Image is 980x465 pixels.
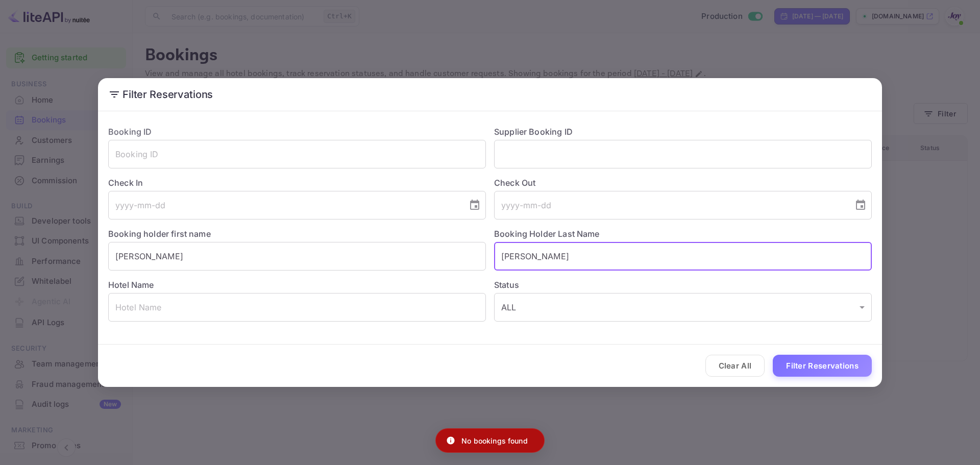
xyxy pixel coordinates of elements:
input: Holder First Name [108,242,486,271]
input: yyyy-mm-dd [108,191,460,219]
input: yyyy-mm-dd [494,191,846,219]
input: Holder Last Name [494,242,872,271]
label: Check Out [494,177,872,189]
input: Supplier Booking ID [494,140,872,168]
label: Hotel Name [108,280,154,290]
label: Check In [108,177,486,189]
p: No bookings found [461,435,528,446]
div: ALL [494,293,872,322]
label: Booking ID [108,127,152,137]
button: Clear All [705,355,765,377]
label: Supplier Booking ID [494,127,573,137]
button: Filter Reservations [773,355,872,377]
h2: Filter Reservations [98,78,882,111]
label: Booking holder first name [108,229,211,239]
input: Hotel Name [108,293,486,322]
input: Booking ID [108,140,486,168]
label: Booking Holder Last Name [494,229,600,239]
button: Choose date [850,195,871,215]
label: Status [494,279,872,291]
button: Choose date [464,195,485,215]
